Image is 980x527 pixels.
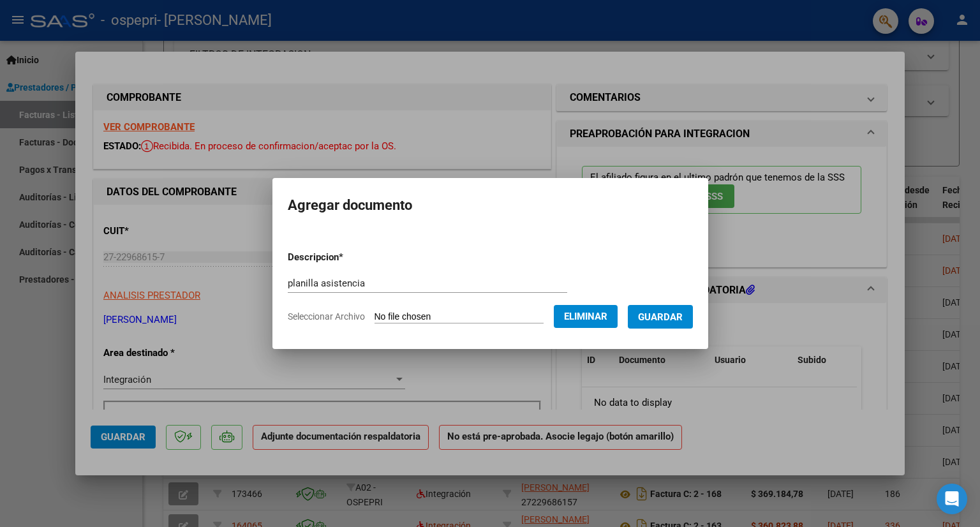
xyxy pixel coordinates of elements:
[288,311,365,322] span: Seleccionar Archivo
[628,305,693,329] button: Guardar
[288,193,693,218] h2: Agregar documento
[554,305,618,328] button: Eliminar
[638,311,683,323] span: Guardar
[288,250,410,265] p: Descripcion
[564,311,607,322] span: Eliminar
[937,484,967,514] div: Open Intercom Messenger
